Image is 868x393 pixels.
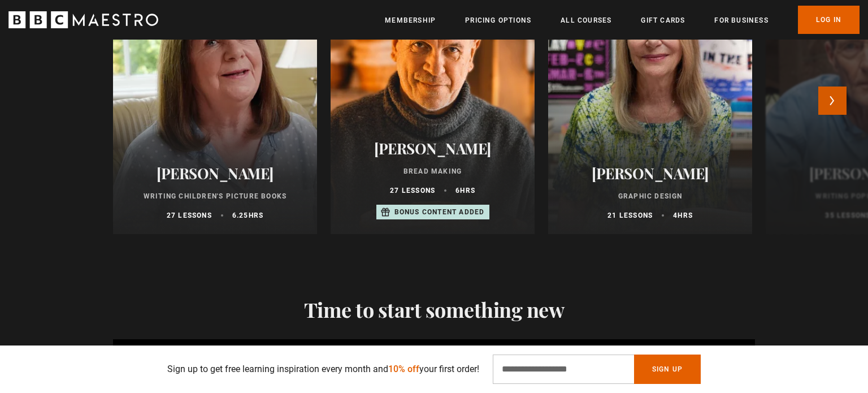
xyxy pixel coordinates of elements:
p: Bonus content added [394,207,485,217]
p: Sign up to get free learning inspiration every month and your first order! [167,362,479,376]
p: Graphic Design [562,191,739,201]
abbr: hrs [249,211,264,219]
a: Membership [385,15,436,26]
p: Bread Making [344,166,521,176]
abbr: hrs [678,211,693,219]
button: Sign Up [634,355,701,384]
abbr: hrs [460,187,475,195]
p: 27 lessons [390,185,435,196]
nav: Primary [385,6,860,34]
h2: [PERSON_NAME] [344,140,521,157]
a: For business [714,15,768,26]
p: 4 [673,210,693,221]
a: Log In [798,6,860,34]
span: 10% off [388,364,419,374]
a: Pricing Options [465,15,531,26]
h2: Time to start something new [113,297,755,321]
h2: [PERSON_NAME] [562,165,739,182]
p: 6 [455,185,475,196]
p: 6.25 [232,210,263,221]
p: 27 lessons [167,210,212,221]
svg: BBC Maestro [8,11,158,28]
p: Writing Children's Picture Books [127,191,303,201]
h2: [PERSON_NAME] [127,165,303,182]
p: 21 lessons [607,210,653,221]
a: Gift Cards [641,15,685,26]
a: All Courses [561,15,611,26]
